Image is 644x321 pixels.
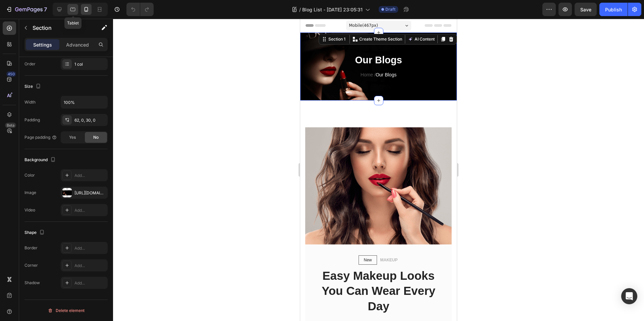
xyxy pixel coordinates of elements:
[299,6,301,13] span: /
[93,134,99,140] span: No
[5,109,152,226] img: Alt Image
[44,5,47,13] p: 7
[24,207,35,213] div: Video
[74,61,106,67] div: 1 col
[74,280,106,286] div: Add...
[385,6,395,12] span: Draft
[66,41,89,48] p: Advanced
[575,3,597,16] button: Save
[74,263,106,269] div: Add...
[24,245,38,251] div: Border
[48,307,85,315] div: Delete element
[126,3,154,16] div: Undo/Redo
[69,134,76,140] span: Yes
[300,19,457,321] iframe: Design area
[24,134,57,140] div: Page padding
[599,3,628,16] button: Publish
[33,41,52,48] p: Settings
[24,82,42,91] div: Size
[24,190,36,196] div: Image
[74,245,106,251] div: Add...
[24,61,36,67] div: Order
[605,6,622,13] div: Publish
[24,228,46,237] div: Shape
[24,172,35,178] div: Color
[621,288,637,304] div: Open Intercom Messenger
[74,190,106,196] div: [URL][DOMAIN_NAME]
[24,117,40,123] div: Padding
[5,123,16,128] div: Beta
[302,6,363,13] span: Blog List - [DATE] 23:05:31
[74,207,106,213] div: Add...
[74,117,106,123] div: 62, 0, 30, 0
[61,96,107,108] input: Auto
[3,3,50,16] button: 7
[33,24,88,32] p: Section
[24,155,57,165] div: Background
[6,71,16,77] div: 450
[24,262,38,268] div: Corner
[24,305,108,316] button: Delete element
[74,173,106,179] div: Add...
[24,280,40,286] div: Shadow
[580,7,591,12] span: Save
[24,99,36,105] div: Width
